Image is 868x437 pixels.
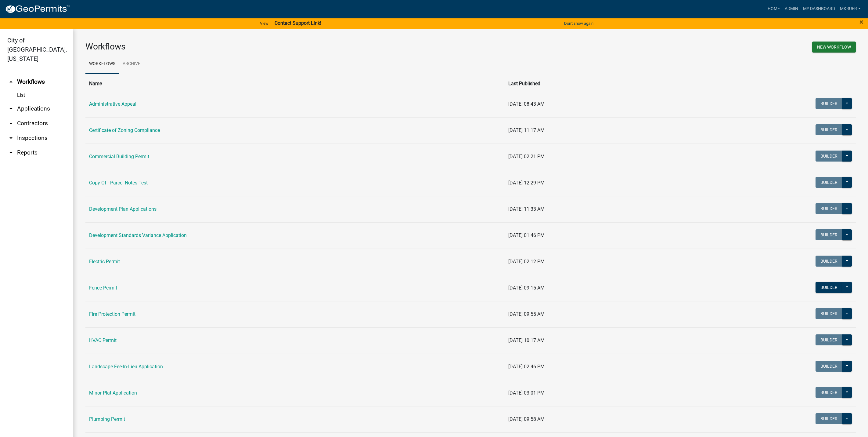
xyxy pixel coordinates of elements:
button: Close [859,18,863,26]
a: HVAC Permit [89,337,117,343]
a: Home [765,3,782,15]
span: [DATE] 09:55 AM [508,311,545,317]
a: Fence Permit [89,285,117,291]
a: My Dashboard [801,3,837,15]
button: Builder [816,387,842,398]
span: [DATE] 09:15 AM [508,285,545,291]
i: arrow_drop_down [7,134,15,142]
span: [DATE] 02:46 PM [508,364,545,370]
h3: Workflows [85,42,466,52]
span: [DATE] 03:01 PM [508,390,545,396]
span: × [859,18,863,26]
button: Builder [816,413,842,424]
button: Builder [816,98,842,109]
i: arrow_drop_down [7,120,15,127]
span: [DATE] 10:17 AM [508,337,545,343]
button: Builder [816,334,842,345]
th: Name [85,76,505,91]
th: Last Published [505,76,679,91]
a: Commercial Building Permit [89,154,149,159]
span: [DATE] 12:29 PM [508,180,545,186]
span: [DATE] 01:46 PM [508,232,545,238]
a: Administrative Appeal [89,101,136,107]
button: Builder [816,151,842,162]
span: [DATE] 09:58 AM [508,416,545,422]
a: Certificate of Zoning Compliance [89,127,160,133]
a: View [258,18,271,28]
span: [DATE] 08:43 AM [508,101,545,107]
a: Plumbing Permit [89,416,125,422]
span: [DATE] 11:33 AM [508,206,545,212]
a: Copy Of - Parcel Notes Test [89,180,148,186]
button: Builder [816,203,842,214]
a: Admin [782,3,801,15]
span: [DATE] 02:12 PM [508,259,545,264]
button: Builder [816,229,842,240]
i: arrow_drop_up [7,78,15,86]
button: Don't show again [562,18,596,28]
span: [DATE] 02:21 PM [508,154,545,159]
a: Landscape Fee-In-Lieu Application [89,364,163,370]
button: Builder [816,282,842,293]
button: Builder [816,308,842,319]
button: Builder [816,256,842,267]
a: Archive [119,54,144,74]
button: Builder [816,361,842,372]
a: Fire Protection Permit [89,311,135,317]
button: Builder [816,124,842,135]
button: Builder [816,177,842,188]
a: Development Standards Variance Application [89,232,187,238]
strong: Contact Support Link! [275,20,321,26]
a: Workflows [85,54,119,74]
a: Electric Permit [89,259,120,264]
button: New Workflow [812,42,856,53]
i: arrow_drop_down [7,149,15,156]
a: Minor Plat Application [89,390,137,396]
a: mkruer [837,3,863,15]
a: Development Plan Applications [89,206,157,212]
span: [DATE] 11:17 AM [508,127,545,133]
i: arrow_drop_down [7,105,15,112]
